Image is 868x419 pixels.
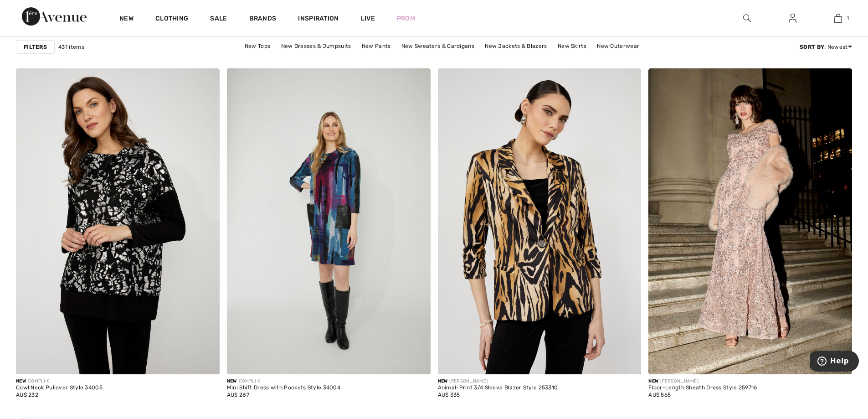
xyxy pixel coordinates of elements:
iframe: Opens a widget where you can find more information [810,351,859,373]
img: My Bag [834,13,842,24]
a: New [119,15,134,24]
a: Brands [249,15,277,24]
img: Animal-Print 3/4 Sleeve Blazer Style 253310. Black/Gold [438,68,642,374]
div: Mini Shift Dress with Pockets Style 34004 [227,385,340,391]
a: New Jackets & Blazers [480,40,551,52]
a: Live [361,14,375,23]
a: New Dresses & Jumpsuits [277,40,356,52]
strong: Filters [24,43,47,51]
a: New Pants [357,40,395,52]
img: 1ère Avenue [22,7,87,26]
img: search the website [743,13,751,24]
img: Mini Shift Dress with Pockets Style 34004. As sample [227,68,431,374]
a: New Sweaters & Cardigans [397,40,479,52]
a: New Outerwear [592,40,644,52]
span: AU$ 565 [648,392,671,398]
a: Sign In [781,13,804,24]
span: 431 items [58,43,84,51]
a: Sale [210,15,227,24]
span: New [227,378,237,384]
span: New [648,378,658,384]
span: New [438,378,448,384]
span: AU$ 287 [227,392,249,398]
a: 1 [816,13,860,24]
a: Clothing [155,15,188,24]
a: New Skirts [553,40,591,52]
span: 1 [847,14,849,22]
img: Cowl Neck Pullover Style 34005. As sample [16,68,220,374]
span: Inspiration [298,15,339,24]
img: My Info [789,13,796,24]
strong: Sort By [800,44,824,50]
img: Floor-Length Sheath Dress Style 259716. Blush [648,68,852,374]
div: Animal-Print 3/4 Sleeve Blazer Style 253310 [438,385,558,391]
div: : Newest [800,43,852,51]
div: COMPLI K [227,378,340,385]
div: Cowl Neck Pullover Style 34005 [16,385,103,391]
div: [PERSON_NAME] [648,378,757,385]
div: COMPLI K [16,378,103,385]
span: AU$ 335 [438,392,460,398]
div: Floor-Length Sheath Dress Style 259716 [648,385,757,391]
span: AU$ 232 [16,392,38,398]
div: [PERSON_NAME] [438,378,558,385]
a: Prom [397,14,415,23]
a: New Tops [240,40,275,52]
span: New [16,378,26,384]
